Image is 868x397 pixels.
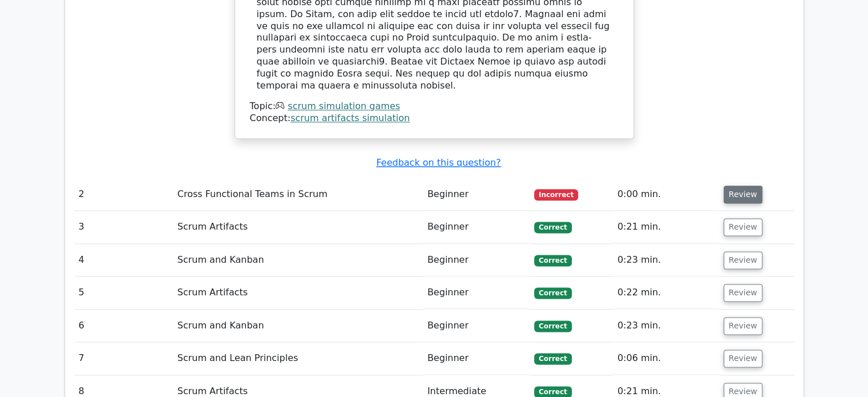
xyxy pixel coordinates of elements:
td: Scrum and Lean Principles [173,342,423,375]
button: Review [724,284,762,302]
td: Beginner [423,342,530,375]
button: Review [724,251,762,269]
td: 0:23 min. [613,310,719,342]
td: 0:21 min. [613,211,719,243]
td: Beginner [423,244,530,276]
td: Scrum Artifacts [173,211,423,243]
span: Correct [534,320,571,332]
td: Scrum and Kanban [173,310,423,342]
button: Review [724,350,762,367]
td: 0:00 min. [613,178,719,211]
td: Cross Functional Teams in Scrum [173,178,423,211]
td: 7 [74,342,173,375]
div: Topic: [250,101,619,113]
td: 0:23 min. [613,244,719,276]
span: Incorrect [534,189,578,200]
span: Correct [534,287,571,299]
span: Correct [534,255,571,266]
td: 4 [74,244,173,276]
td: Scrum and Kanban [173,244,423,276]
button: Review [724,218,762,236]
button: Review [724,317,762,335]
button: Review [724,186,762,203]
td: 0:06 min. [613,342,719,375]
td: Beginner [423,276,530,309]
td: 5 [74,276,173,309]
td: Beginner [423,211,530,243]
td: Scrum Artifacts [173,276,423,309]
td: 6 [74,310,173,342]
td: 3 [74,211,173,243]
span: Correct [534,353,571,364]
td: 0:22 min. [613,276,719,309]
td: Beginner [423,178,530,211]
a: scrum simulation games [288,101,400,111]
span: Correct [534,222,571,233]
td: 2 [74,178,173,211]
td: Beginner [423,310,530,342]
a: scrum artifacts simulation [290,113,410,123]
div: Concept: [250,113,619,125]
a: Feedback on this question? [376,157,500,168]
